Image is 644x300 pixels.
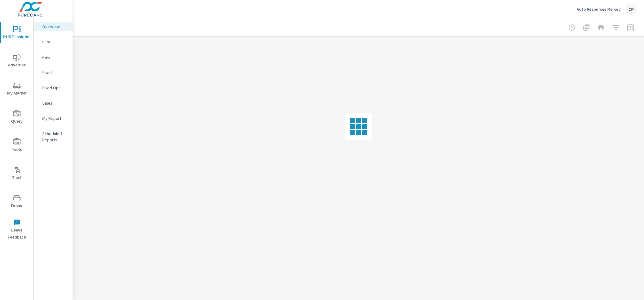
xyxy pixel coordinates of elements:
[2,219,32,241] span: Leave Feedback
[34,83,73,92] div: Fixed Ops
[42,39,68,45] p: PIPA
[626,4,637,15] div: CP
[2,110,32,125] span: Query
[42,54,68,60] p: New
[42,85,68,91] p: Fixed Ops
[42,69,68,76] p: Used
[577,6,621,12] p: Auto Resources Merced
[42,131,68,143] p: Scheduled Reports
[2,82,32,97] span: My Market
[34,22,73,31] div: Overview
[34,37,73,46] div: PIPA
[0,18,33,243] div: nav menu
[34,98,73,108] div: Sales
[42,115,68,121] p: My Report
[2,54,32,69] span: Advertise
[34,68,73,77] div: Used
[2,166,32,181] span: Tier2
[34,114,73,123] div: My Report
[2,26,32,41] span: PURE Insights
[2,194,32,209] span: Driver
[42,100,68,106] p: Sales
[34,129,73,144] div: Scheduled Reports
[42,24,68,30] p: Overview
[2,138,32,153] span: Tools
[34,53,73,62] div: New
